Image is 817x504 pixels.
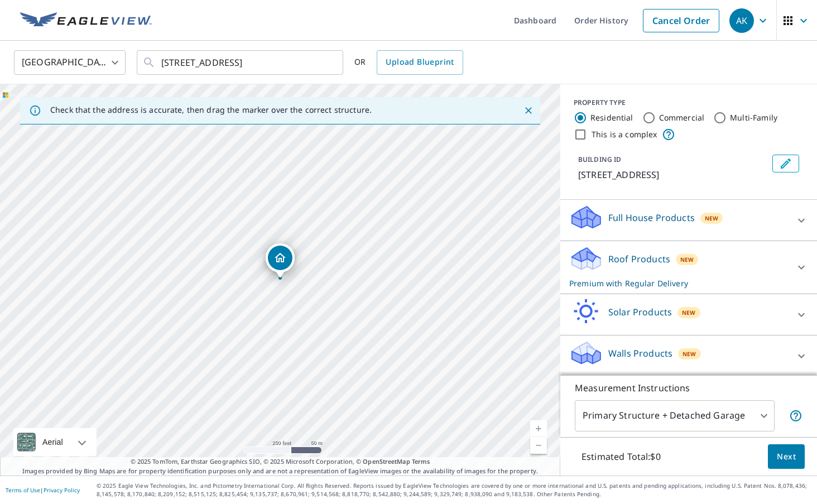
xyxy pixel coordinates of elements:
[363,457,410,465] a: OpenStreetMap
[39,428,66,456] div: Aerial
[386,55,454,69] span: Upload Blueprint
[569,340,808,372] div: Walls ProductsNew
[13,428,97,456] div: Aerial
[354,50,463,75] div: OR
[20,12,152,29] img: EV Logo
[682,308,695,317] span: New
[574,98,804,108] div: PROPERTY TYPE
[377,50,463,75] a: Upload Blueprint
[530,420,547,437] a: Current Level 17, Zoom In
[683,349,696,358] span: New
[730,112,777,123] label: Multi-Family
[592,129,657,140] label: This is a complex
[608,252,670,266] p: Roof Products
[412,457,430,465] a: Terms
[573,444,670,469] p: Estimated Total: $0
[659,112,705,123] label: Commercial
[569,277,788,289] p: Premium with Regular Delivery
[530,437,547,454] a: Current Level 17, Zoom Out
[578,168,768,181] p: [STREET_ADDRESS]
[772,155,799,172] button: Edit building 1
[643,9,719,32] a: Cancel Order
[6,487,80,493] p: |
[266,243,295,278] div: Dropped pin, building 1, Residential property, 7 Broad Lawn Cir Lancaster, PA 17603
[569,299,808,330] div: Solar ProductsNew
[569,204,808,236] div: Full House ProductsNew
[768,444,805,469] button: Next
[575,400,775,431] div: Primary Structure + Detached Garage
[97,482,811,498] p: © 2025 Eagle View Technologies, Inc. and Pictometry International Corp. All Rights Reserved. Repo...
[680,255,694,264] span: New
[705,214,718,223] span: New
[50,105,372,115] p: Check that the address is accurate, then drag the marker over the correct structure.
[608,305,672,319] p: Solar Products
[131,457,430,467] span: © 2025 TomTom, Earthstar Geographics SIO, © 2025 Microsoft Corporation, ©
[777,450,796,464] span: Next
[6,486,40,494] a: Terms of Use
[521,103,536,118] button: Close
[575,381,802,395] p: Measurement Instructions
[161,47,320,78] input: Search by address or latitude-longitude
[44,486,80,494] a: Privacy Policy
[590,112,633,123] label: Residential
[729,8,754,33] div: AK
[608,347,672,360] p: Walls Products
[569,246,808,289] div: Roof ProductsNewPremium with Regular Delivery
[789,409,802,423] span: Your report will include the primary structure and a detached garage if one exists.
[14,47,126,78] div: [GEOGRAPHIC_DATA]
[608,211,695,224] p: Full House Products
[578,155,621,164] p: BUILDING ID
